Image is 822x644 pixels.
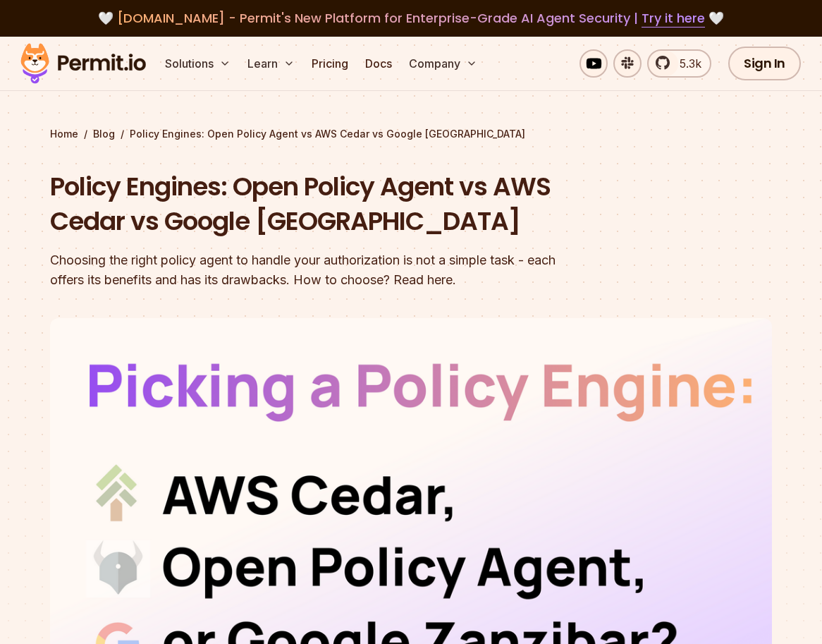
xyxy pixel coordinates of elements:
[159,49,236,78] button: Solutions
[50,127,772,141] div: / /
[403,49,483,78] button: Company
[671,55,701,72] span: 5.3k
[242,49,300,78] button: Learn
[728,47,801,80] a: Sign In
[34,8,788,28] div: 🤍 🤍
[360,49,398,78] a: Docs
[93,127,115,141] a: Blog
[14,40,152,87] img: Permit logo
[642,9,705,28] a: Try it here
[50,127,78,141] a: Home
[647,49,711,78] a: 5.3k
[50,169,591,239] h1: Policy Engines: Open Policy Agent vs AWS Cedar vs Google [GEOGRAPHIC_DATA]
[306,49,354,78] a: Pricing
[50,250,591,290] div: Choosing the right policy agent to handle your authorization is not a simple task - each offers i...
[117,9,705,27] span: [DOMAIN_NAME] - Permit's New Platform for Enterprise-Grade AI Agent Security |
